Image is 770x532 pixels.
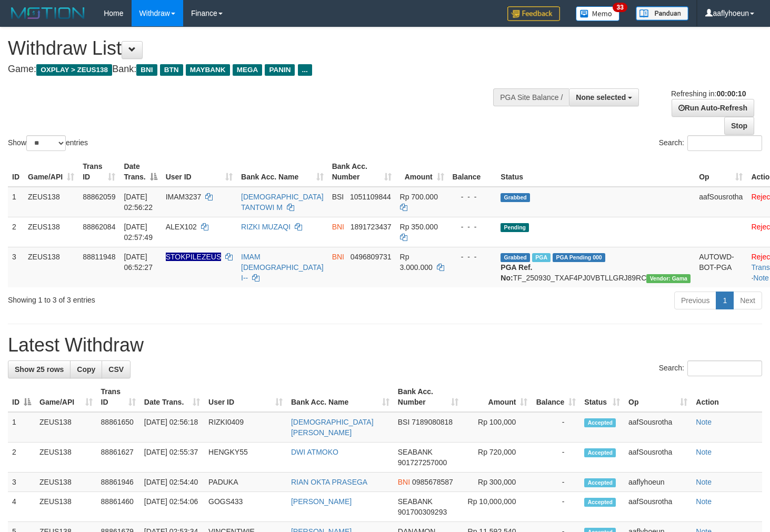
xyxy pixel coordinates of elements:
[8,217,24,247] td: 2
[496,247,695,287] td: TF_250930_TXAF4PJ0VBTLLGRJ89RC
[351,223,392,231] span: Copy 1891723437 to clipboard
[696,448,712,456] a: Note
[532,473,580,492] td: -
[453,222,493,232] div: - - -
[204,382,287,412] th: User ID: activate to sort column ascending
[97,443,140,473] td: 88861627
[233,64,263,76] span: MEGA
[584,498,616,507] span: Accepted
[332,193,344,201] span: BSI
[692,382,762,412] th: Action
[136,64,157,76] span: BNI
[36,64,112,76] span: OXPLAY > ZEUS138
[140,473,204,492] td: [DATE] 02:54:40
[265,64,295,76] span: PANIN
[412,478,453,486] span: Copy 0985678587 to clipboard
[237,157,328,187] th: Bank Acc. Name: activate to sort column ascending
[8,64,503,75] h4: Game: Bank:
[398,508,447,516] span: Copy 901700309293 to clipboard
[8,360,71,378] a: Show 25 rows
[35,412,97,443] td: ZEUS138
[716,292,734,309] a: 1
[97,492,140,522] td: 88861460
[695,187,747,217] td: aafSousrotha
[532,492,580,522] td: -
[78,157,119,187] th: Trans ID: activate to sort column ascending
[35,492,97,522] td: ZEUS138
[501,263,532,282] b: PGA Ref. No:
[753,274,769,282] a: Note
[8,335,762,356] h1: Latest Withdraw
[398,478,410,486] span: BNI
[463,412,532,443] td: Rp 100,000
[77,365,95,374] span: Copy
[496,157,695,187] th: Status
[580,382,624,412] th: Status: activate to sort column ascending
[8,5,88,21] img: MOTION_logo.png
[507,6,560,21] img: Feedback.jpg
[553,253,605,262] span: PGA Pending
[687,360,762,376] input: Search:
[624,473,692,492] td: aaflyhoeun
[24,247,78,287] td: ZEUS138
[501,193,530,202] span: Grabbed
[8,247,24,287] td: 3
[659,360,762,376] label: Search:
[687,135,762,151] input: Search:
[463,492,532,522] td: Rp 10,000,000
[291,497,352,506] a: [PERSON_NAME]
[733,292,762,309] a: Next
[532,382,580,412] th: Balance: activate to sort column ascending
[298,64,312,76] span: ...
[463,382,532,412] th: Amount: activate to sort column ascending
[8,157,24,187] th: ID
[328,157,396,187] th: Bank Acc. Number: activate to sort column ascending
[241,193,324,212] a: [DEMOGRAPHIC_DATA] TANTOWI M
[332,253,344,261] span: BNI
[35,382,97,412] th: Game/API: activate to sort column ascending
[396,157,448,187] th: Amount: activate to sort column ascending
[696,478,712,486] a: Note
[569,88,639,106] button: None selected
[8,412,35,443] td: 1
[576,6,620,21] img: Button%20Memo.svg
[140,382,204,412] th: Date Trans.: activate to sort column ascending
[83,253,115,261] span: 88811948
[400,193,438,201] span: Rp 700.000
[166,253,222,261] span: Nama rekening ada tanda titik/strip, harap diedit
[140,443,204,473] td: [DATE] 02:55:37
[204,443,287,473] td: HENGKY55
[659,135,762,151] label: Search:
[584,478,616,487] span: Accepted
[124,193,153,212] span: [DATE] 02:56:22
[453,252,493,262] div: - - -
[97,412,140,443] td: 88861650
[624,443,692,473] td: aafSousrotha
[291,418,374,437] a: [DEMOGRAPHIC_DATA][PERSON_NAME]
[351,253,392,261] span: Copy 0496809731 to clipboard
[124,253,153,272] span: [DATE] 06:52:27
[204,492,287,522] td: GOGS433
[613,3,627,12] span: 33
[8,492,35,522] td: 4
[8,135,88,151] label: Show entries
[584,448,616,457] span: Accepted
[672,99,754,117] a: Run Auto-Refresh
[35,473,97,492] td: ZEUS138
[696,418,712,426] a: Note
[8,187,24,217] td: 1
[398,497,433,506] span: SEABANK
[83,193,115,201] span: 88862059
[140,412,204,443] td: [DATE] 02:56:18
[24,157,78,187] th: Game/API: activate to sort column ascending
[453,192,493,202] div: - - -
[716,89,746,98] strong: 00:00:10
[24,187,78,217] td: ZEUS138
[576,93,626,102] span: None selected
[532,253,551,262] span: Marked by aafsreyleap
[162,157,237,187] th: User ID: activate to sort column ascending
[398,418,410,426] span: BSI
[26,135,66,151] select: Showentries
[119,157,161,187] th: Date Trans.: activate to sort column descending
[448,157,497,187] th: Balance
